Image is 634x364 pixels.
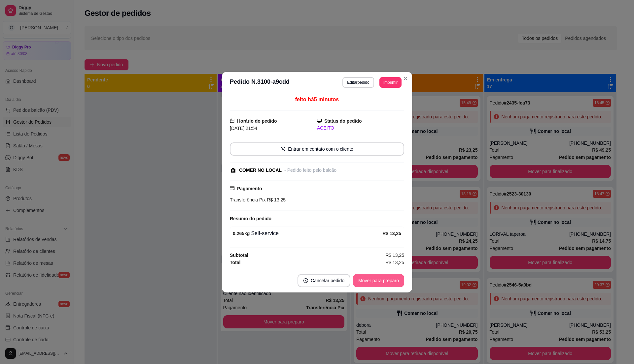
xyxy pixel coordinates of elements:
span: whats-app [281,147,285,151]
div: ACEITO [317,125,404,132]
button: whats-appEntrar em contato com o cliente [230,142,404,156]
strong: R$ 13,25 [382,231,401,236]
button: Mover para preparo [353,274,404,287]
strong: Subtotal [230,253,248,258]
span: R$ 13,25 [385,259,404,266]
span: close-circle [303,278,308,283]
button: Imprimir [379,77,402,88]
span: Transferência Pix [230,197,265,202]
div: COMER NO LOCAL [239,167,282,174]
span: R$ 13,25 [385,252,404,259]
span: [DATE] 21:54 [230,126,257,131]
span: calendar [230,118,234,123]
button: Close [400,73,411,84]
button: Editarpedido [342,77,374,88]
strong: Status do pedido [324,118,362,124]
strong: Resumo do pedido [230,216,271,221]
button: close-circleCancelar pedido [298,274,350,287]
div: Self-service [233,229,382,237]
span: R$ 13,25 [265,197,286,202]
strong: 0.265 kg [233,231,250,236]
strong: Pagamento [237,186,262,191]
div: - Pedido feito pelo balcão [284,167,336,174]
strong: Horário do pedido [237,118,277,124]
span: feito há 5 minutos [295,97,339,102]
h3: Pedido N. 3100-a9cdd [230,77,290,88]
strong: Total [230,260,240,265]
span: desktop [317,118,322,123]
span: credit-card [230,186,234,191]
